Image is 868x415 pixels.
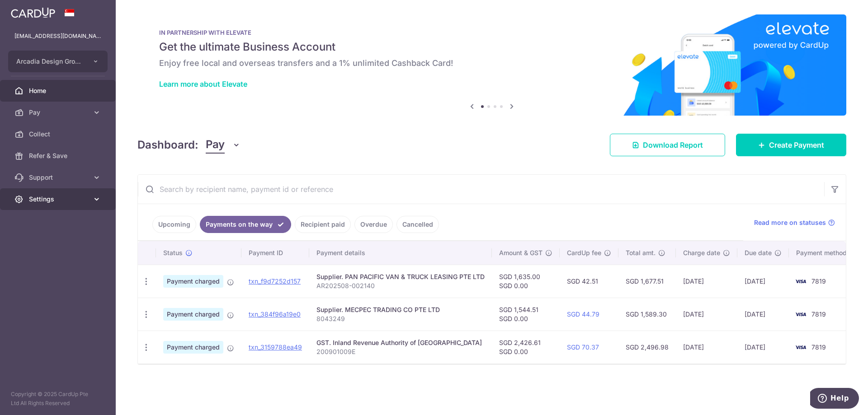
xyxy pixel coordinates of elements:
h4: Dashboard: [137,137,198,153]
td: [DATE] [676,265,737,298]
a: Payments on the way [200,216,291,233]
a: Recipient paid [295,216,351,233]
span: Charge date [683,248,720,257]
a: Learn more about Elevate [159,79,247,89]
td: SGD 1,544.51 SGD 0.00 [492,298,560,331]
td: [DATE] [676,331,737,364]
span: Due date [745,248,772,257]
td: [DATE] [737,331,789,364]
td: SGD 1,635.00 SGD 0.00 [492,265,560,298]
span: Pay [29,108,89,117]
span: Settings [29,195,89,204]
img: Bank Card [792,276,810,287]
td: [DATE] [737,265,789,298]
td: SGD 42.51 [560,265,618,298]
div: Supplier. MECPEC TRADING CO PTE LTD [316,305,485,314]
a: txn_f9d7252d157 [249,277,301,285]
span: CardUp fee [567,248,601,257]
a: SGD 44.79 [567,310,599,318]
iframe: Opens a widget where you can find more information [810,388,859,410]
th: Payment method [789,241,858,265]
a: Upcoming [152,216,196,233]
td: SGD 2,426.61 SGD 0.00 [492,331,560,364]
div: GST. Inland Revenue Authority of [GEOGRAPHIC_DATA] [316,338,485,347]
p: 200901009E [316,347,485,356]
td: [DATE] [737,298,789,331]
span: Read more on statuses [754,218,826,227]
img: Bank Card [792,342,810,353]
img: Renovation banner [137,14,846,116]
span: Arcadia Design Group Pte Ltd [16,57,83,66]
span: Download Report [643,140,703,150]
td: [DATE] [676,298,737,331]
span: Pay [206,136,225,154]
span: Payment charged [163,341,223,354]
span: Collect [29,130,89,139]
div: Supplier. PAN PACIFIC VAN & TRUCK LEASING PTE LTD [316,272,485,281]
a: Overdue [354,216,393,233]
a: Download Report [610,134,725,156]
span: Support [29,173,89,182]
th: Payment ID [241,241,309,265]
td: SGD 1,589.30 [618,298,676,331]
p: AR202508-002140 [316,281,485,290]
span: 7819 [811,277,826,285]
span: Payment charged [163,308,223,321]
th: Payment details [309,241,492,265]
h6: Enjoy free local and overseas transfers and a 1% unlimited Cashback Card! [159,58,825,69]
p: [EMAIL_ADDRESS][DOMAIN_NAME] [14,32,101,41]
span: Amount & GST [499,248,542,257]
img: Bank Card [792,309,810,320]
a: Read more on statuses [754,218,835,227]
span: Create Payment [769,140,824,150]
td: SGD 1,677.51 [618,265,676,298]
a: Cancelled [396,216,439,233]
span: Total amt. [626,248,656,257]
button: Pay [206,136,241,154]
h5: Get the ultimate Business Account [159,40,825,54]
input: Search by recipient name, payment id or reference [138,175,824,204]
a: Create Payment [736,134,846,156]
p: IN PARTNERSHIP WITH ELEVATE [159,29,825,36]
span: 7819 [811,310,826,318]
span: Payment charged [163,275,223,288]
span: Home [29,86,89,95]
a: SGD 70.37 [567,343,599,351]
span: Refer & Save [29,151,89,160]
td: SGD 2,496.98 [618,331,676,364]
span: 7819 [811,343,826,351]
a: txn_3159788ea49 [249,343,302,351]
a: txn_384f96a19e0 [249,310,301,318]
img: CardUp [11,7,55,18]
p: 8043249 [316,314,485,323]
span: Status [163,248,183,257]
button: Arcadia Design Group Pte Ltd [8,51,108,72]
